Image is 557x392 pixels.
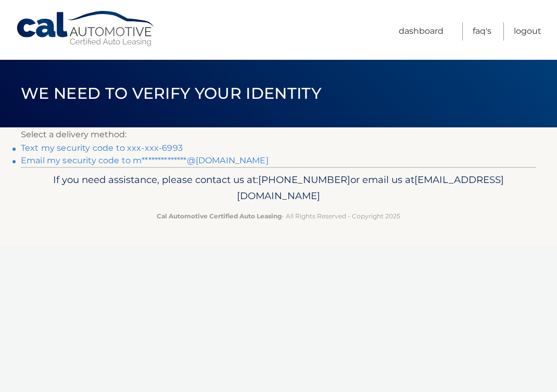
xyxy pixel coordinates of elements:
p: Select a delivery method: [21,127,536,142]
a: Cal Automotive [16,10,156,47]
a: FAQ's [473,22,491,41]
a: Logout [514,22,541,41]
a: Text my security code to xxx-xxx-6993 [21,143,183,153]
strong: Cal Automotive Certified Auto Leasing [157,212,282,220]
span: [PHONE_NUMBER] [258,174,350,186]
p: - All Rights Reserved - Copyright 2025 [36,211,521,221]
p: If you need assistance, please contact us at: or email us at [36,172,521,205]
a: Dashboard [399,22,444,41]
span: We need to verify your identity [21,84,321,103]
